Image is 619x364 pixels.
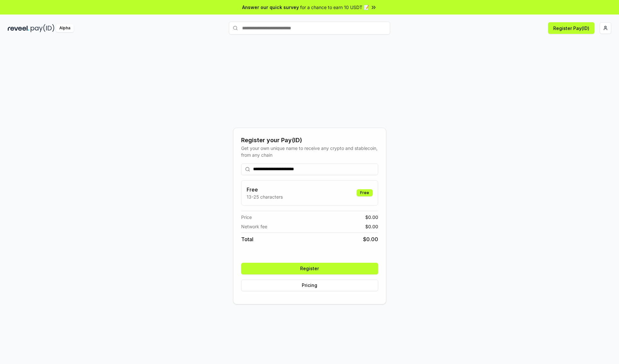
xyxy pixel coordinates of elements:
[241,136,378,145] div: Register your Pay(ID)
[241,214,252,221] span: Price
[357,189,373,196] div: Free
[247,193,283,200] p: 13-25 characters
[300,4,369,11] span: for a chance to earn 10 USDT 📝
[241,235,253,243] span: Total
[365,214,378,221] span: $ 0.00
[8,24,29,32] img: reveel_dark
[247,186,283,193] h3: Free
[241,145,378,158] div: Get your own unique name to receive any crypto and stablecoin, from any chain
[241,223,267,230] span: Network fee
[365,223,378,230] span: $ 0.00
[241,263,378,274] button: Register
[242,4,299,11] span: Answer our quick survey
[56,24,74,32] div: Alpha
[241,280,378,291] button: Pricing
[363,235,378,243] span: $ 0.00
[31,24,54,32] img: pay_id
[548,22,594,34] button: Register Pay(ID)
